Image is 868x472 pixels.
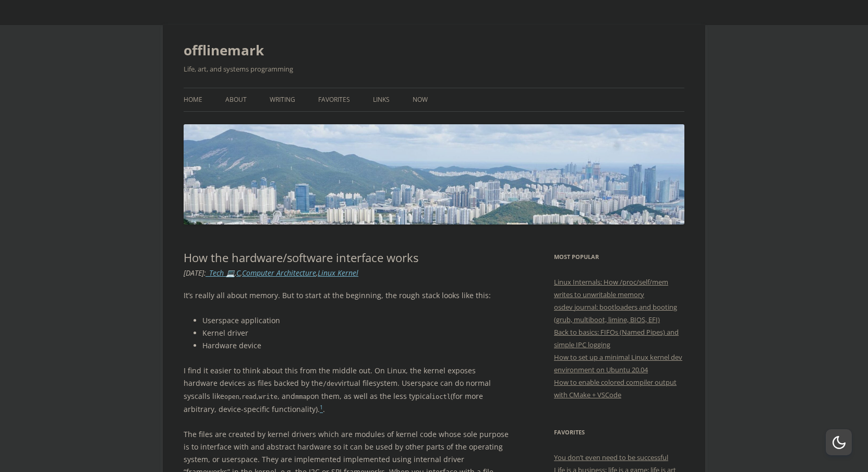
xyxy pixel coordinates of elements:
[554,302,677,324] a: osdev journal: bootloaders and booting (grub, multiboot, limine, BIOS, EFI)
[236,268,240,278] a: C
[554,277,668,299] a: Linux Internals: How /proc/self/mem writes to unwritable memory
[373,88,390,111] a: Links
[413,88,428,111] a: Now
[318,88,350,111] a: Favorites
[259,393,278,400] code: write
[320,404,323,411] sup: 1
[242,393,257,400] code: read
[184,38,264,63] a: offlinemark
[554,251,684,263] h3: Most Popular
[184,364,510,416] p: I find it easier to think about this from the middle out. On Linux, the kernel exposes hardware d...
[184,124,684,224] img: offlinemark
[432,393,451,400] code: ioctl
[184,268,358,278] i: : , , ,
[225,88,247,111] a: About
[202,339,510,352] li: Hardware device
[320,404,323,414] a: 1
[270,88,295,111] a: Writing
[202,314,510,327] li: Userspace application
[202,327,510,339] li: Kernel driver
[206,268,235,278] a: _Tech 💻
[224,393,239,400] code: open
[323,380,338,387] code: /dev
[554,453,668,462] a: You don’t even need to be successful
[184,63,684,75] h2: Life, art, and systems programming
[242,268,316,278] a: Computer Architecture
[554,426,684,439] h3: Favorites
[184,88,202,111] a: Home
[184,268,204,278] time: [DATE]
[184,289,510,302] p: It’s really all about memory. But to start at the beginning, the rough stack looks like this:
[554,377,677,399] a: How to enable colored compiler output with CMake + VSCode
[554,352,682,374] a: How to set up a minimal Linux kernel dev environment on Ubuntu 20.04
[554,327,679,349] a: Back to basics: FIFOs (Named Pipes) and simple IPC logging
[184,251,510,264] h1: How the hardware/software interface works
[318,268,358,278] a: Linux Kernel
[295,393,310,400] code: mmap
